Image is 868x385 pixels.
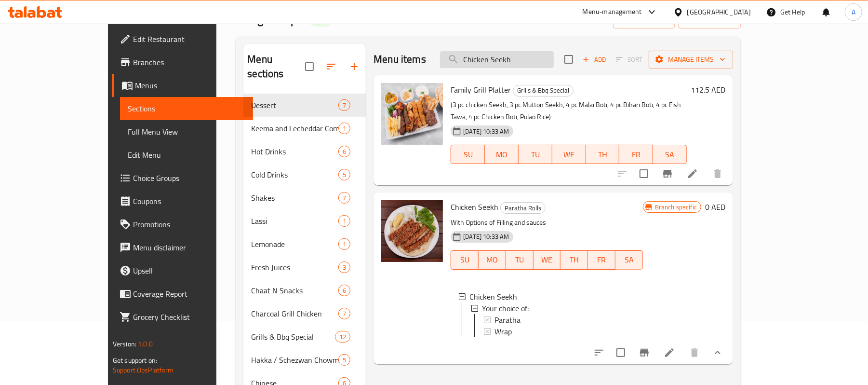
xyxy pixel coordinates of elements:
[687,7,751,17] div: [GEOGRAPHIC_DATA]
[339,356,350,365] span: 5
[338,238,350,250] div: items
[128,103,245,114] span: Sections
[133,195,245,207] span: Coupons
[243,279,366,302] div: Chaat N Snacks6
[588,250,615,270] button: FR
[120,120,253,143] a: Full Menu View
[299,56,320,77] span: Select all sections
[657,148,683,162] span: SA
[649,51,733,69] button: Manage items
[247,52,305,81] h2: Menu sections
[651,203,701,212] span: Branch specific
[381,83,443,145] img: Family Grill Platter
[243,140,366,163] div: Hot Drinks6
[656,162,679,185] button: Branch-specific-item
[338,215,350,227] div: items
[513,85,573,96] span: Grills & Bbq Special
[120,97,253,120] a: Sections
[556,148,582,162] span: WE
[251,354,338,366] span: Hakka / Schezwan Chowmien Noodles
[251,192,338,204] span: Shakes
[251,261,338,273] div: Fresh Juices
[243,233,366,256] div: Lemonade1
[112,51,253,74] a: Branches
[455,148,481,162] span: SU
[133,288,245,300] span: Coverage Report
[339,286,350,295] span: 6
[112,259,253,282] a: Upsell
[705,200,725,214] h6: 0 AED
[243,209,366,233] div: Lassi1
[338,354,350,366] div: items
[251,238,338,250] span: Lemonade
[128,126,245,137] span: Full Menu View
[653,145,687,164] button: SA
[243,325,366,348] div: Grills & Bbq Special12
[112,190,253,213] a: Coupons
[564,253,584,267] span: TH
[500,202,546,214] div: Paratha Rolls
[852,7,855,17] span: A
[135,80,245,91] span: Menus
[133,56,245,68] span: Branches
[451,250,479,270] button: SU
[251,308,338,319] span: Charcoal Grill Chicken
[339,147,350,156] span: 6
[494,326,512,337] span: Wrap
[320,55,343,78] span: Sort sections
[588,341,611,364] button: sort-choices
[339,309,350,318] span: 7
[611,343,631,363] span: Select to update
[339,170,350,179] span: 5
[112,27,253,51] a: Edit Restaurant
[338,192,350,204] div: items
[440,51,554,68] input: search
[243,163,366,186] div: Cold Drinks5
[489,148,515,162] span: MO
[583,6,642,18] div: Menu-management
[479,250,506,270] button: MO
[113,338,136,350] span: Version:
[251,169,338,180] span: Cold Drinks
[133,311,245,323] span: Grocery Checklist
[243,94,366,117] div: Dessert7
[113,354,157,367] span: Get support on:
[691,83,725,96] h6: 112.5 AED
[656,54,725,66] span: Manage items
[522,148,548,162] span: TU
[683,341,706,364] button: delete
[243,186,366,209] div: Shakes7
[339,124,350,133] span: 1
[623,148,649,162] span: FR
[592,253,612,267] span: FR
[561,250,588,270] button: TH
[133,172,245,184] span: Choice Groups
[469,291,517,302] span: Chicken Seekh
[338,169,350,180] div: items
[112,282,253,305] a: Coverage Report
[459,127,513,136] span: [DATE] 10:33 AM
[112,166,253,190] a: Choice Groups
[706,162,729,185] button: delete
[552,145,586,164] button: WE
[339,240,350,249] span: 1
[112,305,253,329] a: Grocery Checklist
[537,253,557,267] span: WE
[339,217,350,226] span: 1
[243,256,366,279] div: Fresh Juices3
[339,193,350,203] span: 7
[615,250,643,270] button: SA
[482,302,529,314] span: Your choice of:
[251,331,335,343] div: Grills & Bbq Special
[138,338,153,350] span: 1.0.0
[338,308,350,319] div: items
[112,236,253,259] a: Menu disclaimer
[112,213,253,236] a: Promotions
[381,200,443,262] img: Chicken Seekh
[459,232,513,241] span: [DATE] 10:33 AM
[343,55,366,78] button: Add section
[687,168,698,179] a: Edit menu item
[338,285,350,296] div: items
[485,145,519,164] button: MO
[251,146,338,157] span: Hot Drinks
